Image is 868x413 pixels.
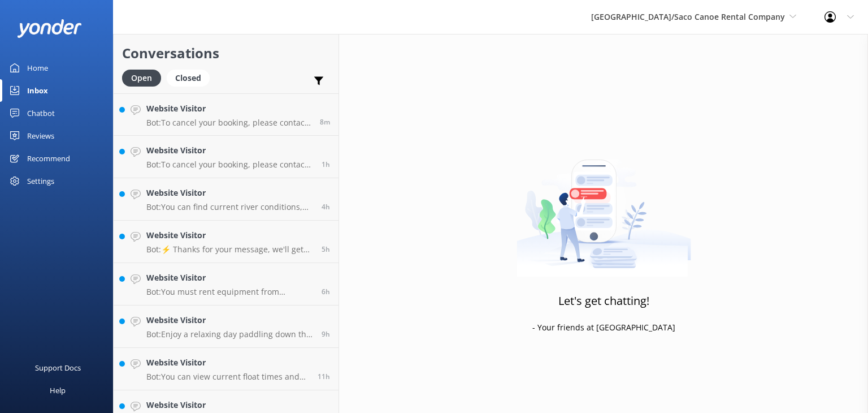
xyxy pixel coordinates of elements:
span: Aug 21 2025 01:14pm (UTC -05:00) America/Cancun [322,244,330,254]
p: Bot: ⚡ Thanks for your message, we'll get back to you as soon as we can. You're also welcome to k... [146,244,313,255]
div: Inbox [27,79,48,102]
span: Aug 21 2025 02:17pm (UTC -05:00) America/Cancun [322,202,330,212]
h4: Website Visitor [146,144,313,157]
p: - Your friends at [GEOGRAPHIC_DATA] [532,321,675,334]
span: Aug 21 2025 06:42am (UTC -05:00) America/Cancun [318,372,330,381]
h4: Website Visitor [146,272,313,284]
span: Aug 21 2025 04:54pm (UTC -05:00) America/Cancun [322,160,330,169]
p: Bot: You must rent equipment from [GEOGRAPHIC_DATA] to use any of our services and property. Cust... [146,287,313,297]
a: Website VisitorBot:You must rent equipment from [GEOGRAPHIC_DATA] to use any of our services and ... [114,263,338,306]
p: Bot: You can view current float times and river conditions on our River Report Page at [URL][DOMA... [146,372,309,382]
a: Website VisitorBot:To cancel your booking, please contact us at [PHONE_NUMBER] or [EMAIL_ADDRESS]... [114,136,338,178]
div: Open [122,70,161,87]
div: Chatbot [27,102,55,124]
span: Aug 21 2025 08:42am (UTC -05:00) America/Cancun [322,329,330,339]
h4: Website Visitor [146,314,313,326]
span: Aug 21 2025 06:11pm (UTC -05:00) America/Cancun [320,117,330,127]
h4: Website Visitor [146,399,309,411]
h4: Website Visitor [146,229,313,242]
a: Open [122,71,167,84]
h4: Website Visitor [146,187,313,199]
div: Settings [27,170,54,192]
span: Aug 21 2025 11:35am (UTC -05:00) America/Cancun [322,287,330,296]
p: Bot: Enjoy a relaxing day paddling down the crystal-clear waters of the Saco River. Explore our c... [146,329,313,339]
p: Bot: To cancel your booking, please contact us at [PHONE_NUMBER] or [EMAIL_ADDRESS][DOMAIN_NAME].... [146,118,311,128]
h3: Let's get chatting! [558,292,649,310]
p: Bot: To cancel your booking, please contact us at [PHONE_NUMBER] or [EMAIL_ADDRESS][DOMAIN_NAME].... [146,160,313,170]
h4: Website Visitor [146,102,311,115]
h4: Website Visitor [146,356,309,369]
a: Website VisitorBot:Enjoy a relaxing day paddling down the crystal-clear waters of the Saco River.... [114,306,338,348]
span: [GEOGRAPHIC_DATA]/Saco Canoe Rental Company [591,11,785,22]
div: Home [27,57,48,79]
div: Closed [167,70,210,87]
h2: Conversations [122,42,330,64]
a: Website VisitorBot:To cancel your booking, please contact us at [PHONE_NUMBER] or [EMAIL_ADDRESS]... [114,93,338,136]
a: Website VisitorBot:You can view current float times and river conditions on our River Report Page... [114,348,338,390]
p: Bot: You can find current river conditions, including depth, online at [URL][DOMAIN_NAME]. [146,202,313,212]
a: Website VisitorBot:⚡ Thanks for your message, we'll get back to you as soon as we can. You're als... [114,221,338,263]
a: Closed [167,71,215,84]
div: Support Docs [35,356,81,379]
div: Recommend [27,147,70,170]
img: yonder-white-logo.png [17,19,82,38]
div: Help [50,379,66,402]
img: artwork of a man stealing a conversation from at giant smartphone [517,136,691,277]
a: Website VisitorBot:You can find current river conditions, including depth, online at [URL][DOMAIN... [114,178,338,221]
div: Reviews [27,124,54,147]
